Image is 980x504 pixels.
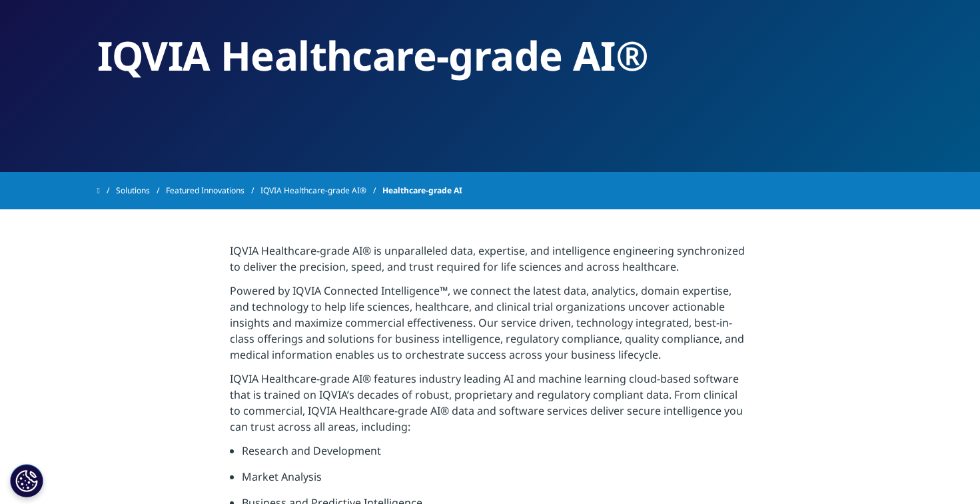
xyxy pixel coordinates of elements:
[260,179,382,203] a: IQVIA Healthcare-grade AI®
[242,469,750,495] li: Market Analysis
[116,179,166,203] a: Solutions
[230,371,750,443] p: IQVIA Healthcare-grade AI® features industry leading AI and machine learning cloud-based software...
[242,443,750,469] li: Research and Development
[166,179,260,203] a: Featured Innovations
[230,243,750,283] p: IQVIA Healthcare-grade AI® is unparalleled data, expertise, and intelligence engineering synchron...
[10,464,43,497] button: Paramètres des cookies
[230,283,750,371] p: Powered by IQVIA Connected Intelligence™, we connect the latest data, analytics, domain expertise...
[97,31,883,81] h2: IQVIA Healthcare-grade AI®
[382,179,462,203] span: Healthcare-grade AI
